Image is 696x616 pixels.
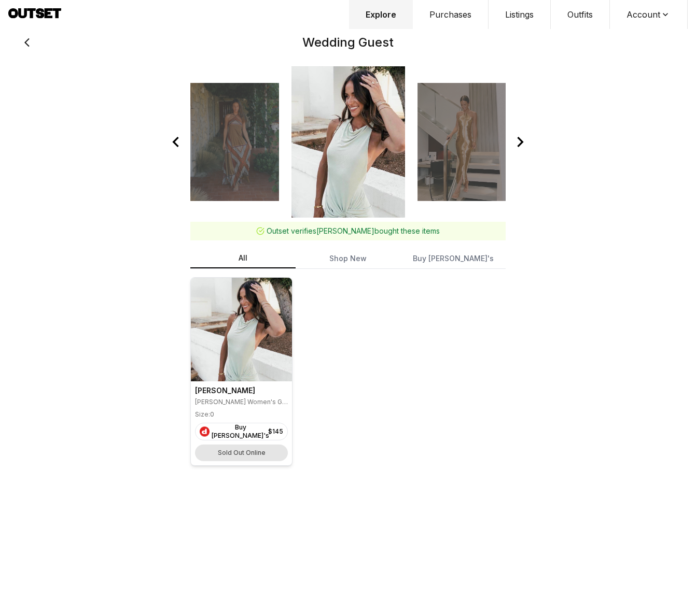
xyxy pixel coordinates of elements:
div: Size: 0 [195,410,288,419]
button: Buy [PERSON_NAME]'s [400,249,506,268]
img: Product Katie May Women's Green Dress [191,278,292,381]
div: $ 145 [268,427,283,436]
button: Shop New [296,249,401,268]
span: Buy [PERSON_NAME]'s [212,423,269,440]
button: All [190,249,296,268]
p: [PERSON_NAME] Women's Green Dress [195,398,288,410]
div: Sold Out Online [195,445,288,461]
span: [PERSON_NAME] [195,386,255,395]
h2: Wedding Guest [37,34,659,51]
a: Depop LogoBuy [PERSON_NAME]'s$145 [195,423,288,440]
p: Outset verifies [PERSON_NAME] bought these items [267,226,440,236]
img: Depop Logo [200,426,210,437]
